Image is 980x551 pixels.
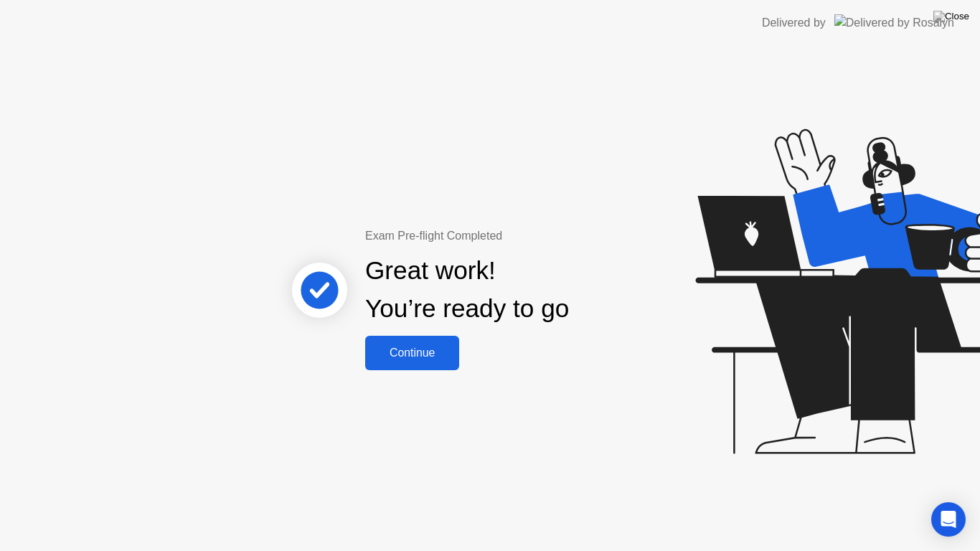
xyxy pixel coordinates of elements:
[933,11,969,22] img: Close
[931,502,966,537] div: Open Intercom Messenger
[369,347,455,359] div: Continue
[365,227,661,245] div: Exam Pre-flight Completed
[365,252,569,328] div: Great work! You’re ready to go
[365,336,459,370] button: Continue
[834,14,954,31] img: Delivered by Rosalyn
[762,14,826,32] div: Delivered by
